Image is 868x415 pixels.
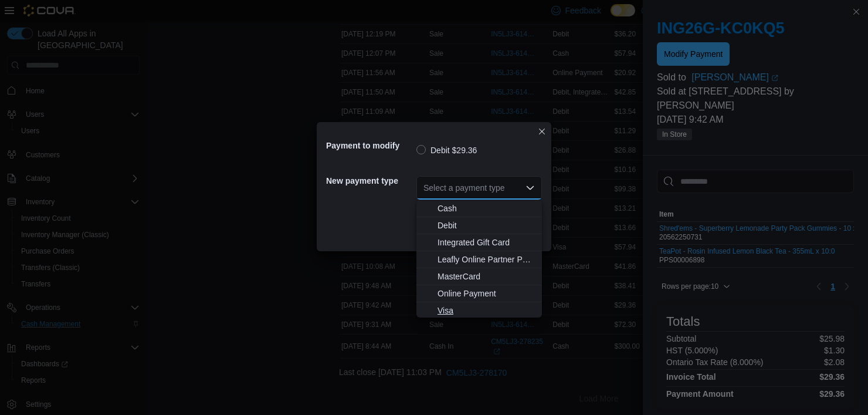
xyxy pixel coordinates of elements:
[438,254,535,265] span: Leafly Online Partner Payment
[416,200,542,217] button: Cash
[416,302,542,319] button: Visa
[416,251,542,268] button: Leafly Online Partner Payment
[525,183,535,193] button: Close list of options
[438,288,535,299] span: Online Payment
[423,181,425,195] input: Accessible screen reader label
[416,234,542,251] button: Integrated Gift Card
[438,237,535,248] span: Integrated Gift Card
[416,200,542,319] div: Choose from the following options
[416,268,542,285] button: MasterCard
[416,217,542,234] button: Debit
[438,271,535,282] span: MasterCard
[416,285,542,302] button: Online Payment
[326,169,414,193] h5: New payment type
[326,134,414,157] h5: Payment to modify
[438,305,535,316] span: Visa
[416,143,477,157] label: Debit $29.36
[438,203,535,214] span: Cash
[535,124,549,139] button: Closes this modal window
[438,220,535,231] span: Debit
